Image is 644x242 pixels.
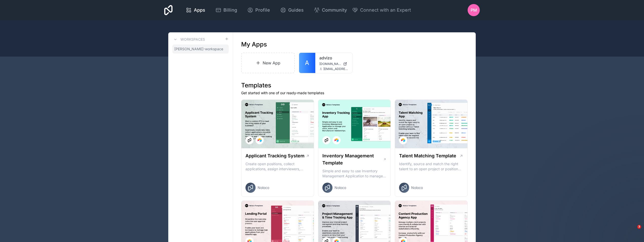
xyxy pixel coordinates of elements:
span: Profile [255,7,270,14]
p: Identify, source and match the right talent to an open project or position with our Talent Matchi... [399,161,463,172]
h1: Applicant Tracking System [245,152,304,159]
a: Apps [182,5,209,16]
span: Noloco [335,185,346,190]
button: Connect with an Expert [352,7,411,14]
a: A [299,53,315,73]
span: Community [322,7,347,14]
a: Workspaces [172,36,205,42]
span: PM [471,7,477,13]
span: [DOMAIN_NAME] [319,62,341,66]
a: [DOMAIN_NAME] [319,62,348,66]
h1: Inventory Management Template [322,152,383,166]
span: Apps [194,7,205,14]
h1: Templates [241,81,468,89]
img: Airtable Logo [335,138,339,142]
a: Guides [276,5,308,16]
span: Noloco [411,185,423,190]
span: Guides [288,7,304,14]
h3: Workspaces [180,37,205,42]
a: Billing [211,5,241,16]
a: advizo [319,55,348,61]
img: Airtable Logo [258,138,262,142]
span: [PERSON_NAME]-workspace [174,46,223,52]
h1: Talent Matching Template [399,152,456,159]
a: Community [310,5,351,16]
span: [EMAIL_ADDRESS][DOMAIN_NAME] [323,67,348,71]
p: Create open positions, collect applications, assign interviewers, centralise candidate feedback a... [245,161,310,172]
span: Connect with an Expert [360,7,411,14]
iframe: Intercom live chat [627,225,639,237]
iframe: Intercom notifications message [543,193,644,228]
span: Noloco [258,185,269,190]
p: Simple and easy to use Inventory Management Application to manage your stock, orders and Manufact... [322,168,387,179]
span: Billing [223,7,237,14]
span: 3 [637,225,641,229]
p: Get started with one of our ready-made templates [241,90,468,95]
span: A [305,59,309,67]
a: Profile [243,5,274,16]
a: [PERSON_NAME]-workspace [172,44,229,54]
h1: My Apps [241,40,267,49]
img: Airtable Logo [401,138,405,142]
a: New App [241,53,295,73]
